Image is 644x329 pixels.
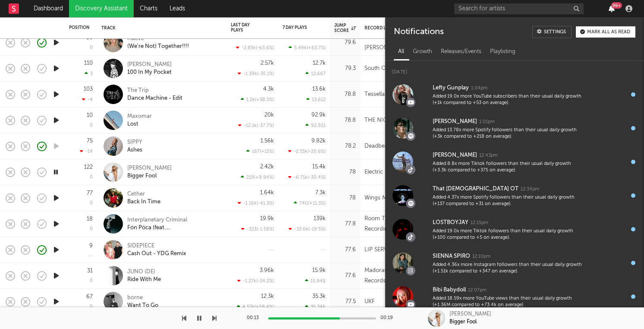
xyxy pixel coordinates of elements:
[127,268,161,276] div: JUNO (DE)
[437,44,486,59] div: Releases/Events
[127,276,161,284] div: Ride With Me
[90,201,93,206] div: 0
[127,268,161,284] a: JUNO (DE)Ride With Me
[364,167,418,177] div: Electric Feel Records
[237,278,274,284] div: -1.27k ( -24.2 % )
[84,164,93,170] div: 122
[236,45,274,51] div: -2.85k ( -63.6 % )
[127,61,172,76] a: [PERSON_NAME]100 In My Pocket
[305,71,326,76] div: 12,667
[334,89,356,100] div: 78.8
[238,123,274,128] div: -12.1k ( -37.7 % )
[260,216,274,221] div: 19.9k
[334,271,356,281] div: 77.6
[87,268,93,274] div: 31
[334,297,356,307] div: 77.5
[127,164,172,180] a: [PERSON_NAME]Bigger Fool
[449,318,477,326] div: Bigger Fool
[364,297,375,307] div: UKF
[90,304,93,309] div: 0
[87,113,93,118] div: 10
[127,242,186,250] div: SIDEPIECE
[90,278,93,283] div: 0
[385,179,644,212] a: That [DEMOGRAPHIC_DATA] OT12:34pmAdded 4.37x more Spotify followers than their usual daily growth...
[385,61,644,78] div: [DATE]
[433,194,584,208] div: Added 4.37x more Spotify followers than their usual daily growth (+137 compared to +31 on average).
[84,60,93,66] div: 110
[609,5,615,12] button: 99+
[433,228,584,241] div: Added 19.0x more Tiktok followers than their usual daily growth (+100 compared to +5 on average).
[288,149,326,154] div: -2.55k ( -20.6 % )
[471,85,487,92] div: 1:04pm
[433,262,584,275] div: Added 4.36x more Instagram followers than their usual daily growth (+1.51k compared to +347 on av...
[315,190,326,196] div: 7.3k
[127,294,158,310] a: borneWant To Go
[334,193,356,203] div: 78
[127,35,189,51] a: Maeve(We're Not) Together!!!!
[433,295,584,309] div: Added 18.59x more YouTube views than their usual daily growth (+1.36M compared to +73.4k on avera...
[394,44,408,59] div: All
[364,266,421,286] div: Madorasindahouse Records
[260,164,274,170] div: 2.42k
[237,304,274,310] div: 4.57k ( +59.4 % )
[80,149,93,154] div: -14
[289,45,326,51] div: 5.49k ( +63.7 % )
[261,60,274,66] div: 2.57k
[364,214,421,234] div: Room Two Recordings
[454,3,584,14] input: Search for artists
[101,25,218,31] div: Track
[532,26,572,38] a: Settings
[385,246,644,280] a: SIENNA SPIRO12:10pmAdded 4.36x more Instagram followers than their usual daily growth (+1.51k com...
[127,302,158,310] div: Want To Go
[433,127,584,140] div: Added 13.78x more Spotify followers than their usual daily growth (+3k compared to +218 on average).
[385,280,644,313] a: Bibi Babydoll12:07pmAdded 18.59x more YouTube views than their usual daily growth (+1.36M compare...
[311,138,326,144] div: 9.82k
[433,93,584,107] div: Added 19.0x more YouTube subscribers than their usual daily growth (+1k compared to +53 on average).
[471,220,488,226] div: 12:15pm
[127,198,160,206] div: Back In Time
[127,113,152,128] a: MaxomarLost
[127,61,172,69] div: [PERSON_NAME]
[433,218,468,228] div: LOSTBOYJAY
[127,294,158,302] div: borne
[127,95,182,102] div: Dance Machine - Edit
[288,174,326,180] div: -6.71k ( -30.4 % )
[468,287,487,294] div: 12:07pm
[587,30,630,35] div: Mark all as read
[90,175,93,180] div: 0
[127,87,182,102] a: The TripDance Machine - Edit
[264,112,274,118] div: 20k
[246,149,274,154] div: 167 ( +12 % )
[364,115,413,126] div: THE NIGHT DRIVE
[305,123,326,128] div: 92,921
[576,26,635,38] button: Mark all as read
[127,190,160,198] div: Cether
[385,145,644,179] a: [PERSON_NAME]12:43pmAdded 8.8x more Tiktok followers than their usual daily growth (+3.3k compare...
[364,141,392,152] div: Deadbeats
[544,30,566,35] div: Settings
[312,294,326,299] div: 35.3k
[261,138,274,144] div: 1.56k
[127,172,172,180] div: Bigger Fool
[283,25,313,30] div: 7 Day Plays
[364,193,416,203] div: Wings Music Group
[241,97,274,102] div: 1.2k ( +38.5 % )
[261,294,274,299] div: 12.3k
[364,245,396,255] div: LIP SERVICE
[241,174,274,180] div: 219 ( +9.94 % )
[486,44,520,59] div: Playlisting
[479,119,495,125] div: 1:01pm
[87,138,93,144] div: 75
[433,150,477,161] div: [PERSON_NAME]
[90,123,93,128] div: 0
[433,251,470,262] div: SIENNA SPIRO
[334,38,356,48] div: 79.6
[127,120,152,128] div: Lost
[87,216,93,222] div: 18
[306,97,326,102] div: 13,612
[449,310,491,318] div: [PERSON_NAME]
[127,242,186,258] a: SIDEPIECECash Out - YDG Remix
[364,25,416,31] div: Record Label
[479,152,498,159] div: 12:43pm
[260,190,274,196] div: 1.64k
